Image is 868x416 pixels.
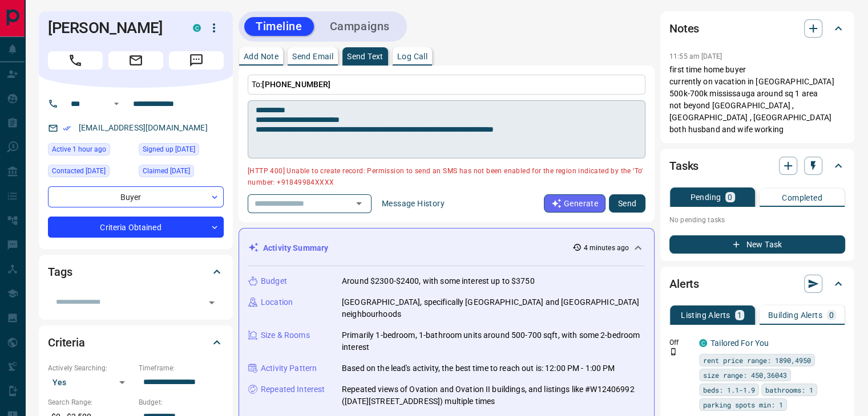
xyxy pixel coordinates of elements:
[669,270,845,297] div: Alerts
[669,64,845,136] p: first time home buyer currently on vacation in [GEOGRAPHIC_DATA] 500k-700k mississauga around sq ...
[318,17,401,36] button: Campaigns
[139,363,224,373] p: Timeframe:
[244,52,278,60] p: Add Note
[139,397,224,407] p: Budget:
[48,19,176,37] h1: [PERSON_NAME]
[139,165,224,181] div: Sat Aug 05 2023
[48,373,133,391] div: Yes
[48,51,103,70] span: Call
[703,369,787,381] span: size range: 450,36043
[52,165,106,177] span: Contacted [DATE]
[669,157,699,175] h2: Tasks
[669,15,845,42] div: Notes
[669,211,845,229] p: No pending tasks
[48,217,224,238] div: Criteria Obtained
[669,275,699,293] h2: Alerts
[48,143,133,159] div: Tue Sep 16 2025
[48,258,224,286] div: Tags
[829,311,834,319] p: 0
[737,311,742,319] p: 1
[261,296,293,308] p: Location
[703,354,811,366] span: rent price range: 1890,4950
[669,348,677,356] svg: Push Notification Only
[669,19,699,38] h2: Notes
[169,51,224,70] span: Message
[728,193,732,201] p: 0
[703,399,783,410] span: parking spots min: 1
[108,51,163,70] span: Email
[248,238,645,259] div: Activity Summary4 minutes ago
[204,295,220,311] button: Open
[48,186,224,207] div: Buyer
[110,97,123,111] button: Open
[143,165,190,177] span: Claimed [DATE]
[48,263,72,281] h2: Tags
[262,80,330,89] span: [PHONE_NUMBER]
[342,329,645,353] p: Primarily 1-bedroom, 1-bathroom units around 500-700 sqft, with some 2-bedroom interest
[261,329,310,341] p: Size & Rooms
[139,143,224,159] div: Sat Aug 05 2023
[690,193,721,201] p: Pending
[347,52,383,60] p: Send Text
[48,329,224,356] div: Criteria
[48,397,133,407] p: Search Range:
[765,384,813,395] span: bathrooms: 1
[669,337,692,348] p: Off
[342,275,535,287] p: Around $2300-$2400, with some interest up to $3750
[342,384,645,407] p: Repeated views of Ovation and Ovation II buildings, and listings like #W12406992 ([DATE][STREET_A...
[261,275,287,287] p: Budget
[261,362,317,374] p: Activity Pattern
[609,194,645,213] button: Send
[710,338,769,348] a: Tailored For You
[261,384,325,395] p: Repeated Interest
[48,363,133,373] p: Actively Searching:
[248,75,645,95] p: To:
[52,144,106,155] span: Active 1 hour ago
[193,24,201,32] div: condos.ca
[244,17,314,36] button: Timeline
[669,52,722,60] p: 11:55 am [DATE]
[768,311,822,319] p: Building Alerts
[397,52,427,60] p: Log Call
[544,194,605,213] button: Generate
[248,166,645,189] p: [HTTP 400] Unable to create record: Permission to send an SMS has not been enabled for the region...
[79,123,208,132] a: [EMAIL_ADDRESS][DOMAIN_NAME]
[143,144,195,155] span: Signed up [DATE]
[292,52,333,60] p: Send Email
[63,124,71,132] svg: Email Verified
[48,333,85,352] h2: Criteria
[263,242,328,254] p: Activity Summary
[584,243,629,253] p: 4 minutes ago
[375,194,451,213] button: Message History
[681,311,730,319] p: Listing Alerts
[782,194,822,202] p: Completed
[699,339,707,347] div: condos.ca
[48,165,133,181] div: Mon Jun 16 2025
[703,384,755,395] span: beds: 1.1-1.9
[342,362,615,374] p: Based on the lead's activity, the best time to reach out is: 12:00 PM - 1:00 PM
[342,296,645,320] p: [GEOGRAPHIC_DATA], specifically [GEOGRAPHIC_DATA] and [GEOGRAPHIC_DATA] neighbourhoods
[351,195,367,211] button: Open
[669,152,845,180] div: Tasks
[669,235,845,254] button: New Task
